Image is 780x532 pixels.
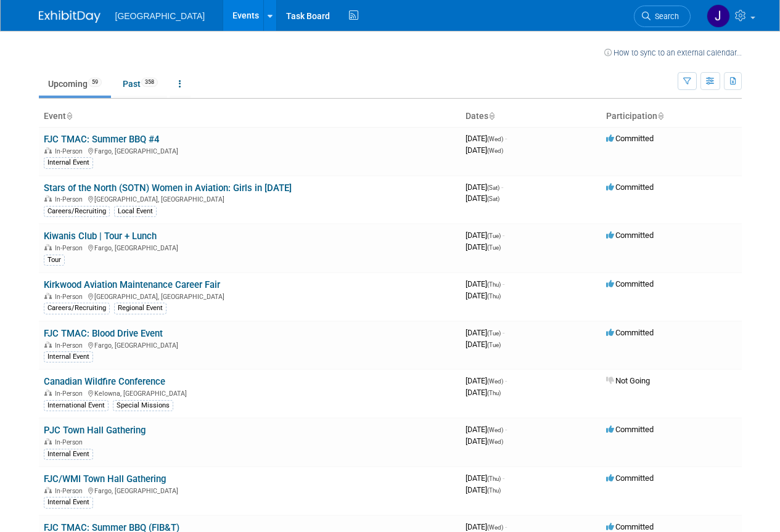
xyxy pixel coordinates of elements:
[466,279,504,289] span: [DATE]
[44,279,220,290] a: Kirkwood Aviation Maintenance Career Fair
[606,231,654,240] span: Committed
[487,378,503,385] span: (Wed)
[505,376,507,385] span: -
[44,328,163,339] a: FJC TMAC: Blood Drive Event
[466,388,501,397] span: [DATE]
[88,78,102,87] span: 59
[505,425,507,434] span: -
[487,136,503,142] span: (Wed)
[606,182,654,192] span: Committed
[39,10,101,23] img: ExhibitDay
[44,473,166,485] a: FJC/WMI Town Hall Gathering
[55,438,86,446] span: In-Person
[487,427,503,433] span: (Wed)
[55,244,86,252] span: In-Person
[606,376,650,385] span: Not Going
[487,524,503,531] span: (Wed)
[44,231,157,242] a: Kiwanis Club | Tour + Lunch
[488,111,495,121] a: Sort by Start Date
[606,473,654,483] span: Committed
[44,134,159,145] a: FJC TMAC: Summer BBQ #4
[44,291,456,301] div: [GEOGRAPHIC_DATA], [GEOGRAPHIC_DATA]
[44,145,456,155] div: Fargo, [GEOGRAPHIC_DATA]
[44,388,456,398] div: Kelowna, [GEOGRAPHIC_DATA]
[707,4,730,28] img: Jeremy Sobolik
[503,231,504,240] span: -
[487,330,501,337] span: (Tue)
[114,303,166,314] div: Regional Event
[466,231,504,240] span: [DATE]
[606,328,654,337] span: Committed
[44,255,65,266] div: Tour
[466,473,504,483] span: [DATE]
[55,342,86,350] span: In-Person
[44,242,456,252] div: Fargo, [GEOGRAPHIC_DATA]
[606,522,654,531] span: Committed
[503,473,504,483] span: -
[487,342,501,348] span: (Tue)
[606,279,654,289] span: Committed
[487,147,503,154] span: (Wed)
[39,72,111,96] a: Upcoming59
[44,244,52,250] img: In-Person Event
[487,390,501,396] span: (Thu)
[55,147,86,155] span: In-Person
[55,390,86,398] span: In-Person
[466,425,507,434] span: [DATE]
[466,194,499,203] span: [DATE]
[115,11,205,21] span: [GEOGRAPHIC_DATA]
[466,182,503,192] span: [DATE]
[44,376,165,387] a: Canadian Wildfire Conference
[113,400,173,411] div: Special Missions
[487,475,501,482] span: (Thu)
[487,244,501,251] span: (Tue)
[487,438,503,445] span: (Wed)
[501,182,503,192] span: -
[466,145,503,155] span: [DATE]
[44,449,93,460] div: Internal Event
[487,232,501,239] span: (Tue)
[44,390,52,396] img: In-Person Event
[44,487,52,493] img: In-Person Event
[466,485,501,494] span: [DATE]
[604,48,742,57] a: How to sync to an external calendar...
[503,328,504,337] span: -
[505,134,507,143] span: -
[461,106,601,127] th: Dates
[44,157,93,168] div: Internal Event
[634,6,691,27] a: Search
[466,340,501,349] span: [DATE]
[44,497,93,508] div: Internal Event
[606,425,654,434] span: Committed
[44,351,93,362] div: Internal Event
[466,436,503,446] span: [DATE]
[601,106,742,127] th: Participation
[66,111,72,121] a: Sort by Event Name
[503,279,504,289] span: -
[44,206,110,217] div: Careers/Recruiting
[651,12,679,21] span: Search
[466,328,504,337] span: [DATE]
[44,400,109,411] div: International Event
[44,340,456,350] div: Fargo, [GEOGRAPHIC_DATA]
[466,522,507,531] span: [DATE]
[466,134,507,143] span: [DATE]
[55,293,86,301] span: In-Person
[487,293,501,300] span: (Thu)
[487,195,499,202] span: (Sat)
[466,291,501,300] span: [DATE]
[505,522,507,531] span: -
[55,195,86,203] span: In-Person
[657,111,663,121] a: Sort by Participation Type
[606,134,654,143] span: Committed
[55,487,86,495] span: In-Person
[44,147,52,153] img: In-Person Event
[114,206,157,217] div: Local Event
[113,72,167,96] a: Past358
[487,487,501,494] span: (Thu)
[39,106,461,127] th: Event
[44,425,146,436] a: PJC Town Hall Gathering
[44,303,110,314] div: Careers/Recruiting
[44,485,456,495] div: Fargo, [GEOGRAPHIC_DATA]
[466,376,507,385] span: [DATE]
